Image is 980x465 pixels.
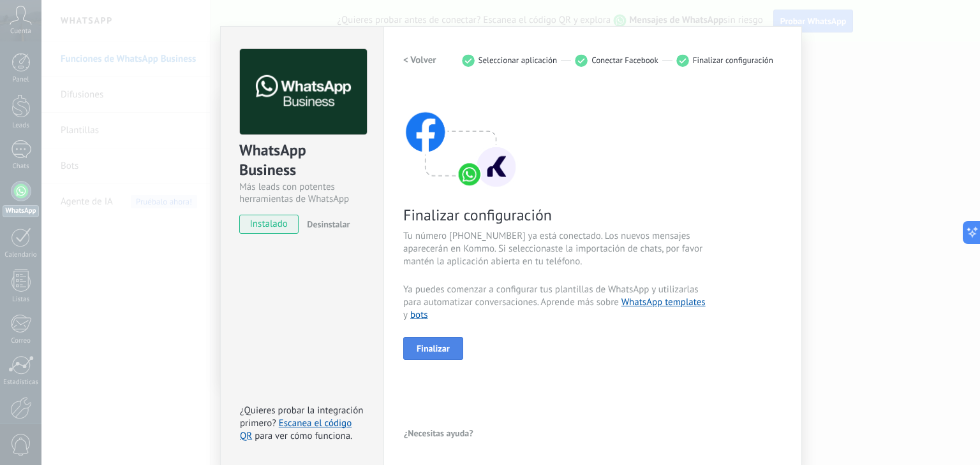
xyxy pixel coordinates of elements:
span: ¿Necesitas ayuda? [404,429,473,438]
button: ¿Necesitas ayuda? [403,424,474,443]
div: WhatsApp Business [239,140,365,181]
span: Desinstalar [307,218,350,230]
span: Seleccionar aplicación [479,55,558,65]
h2: < Volver [403,54,436,66]
span: Finalizar [417,344,450,353]
button: Desinstalar [302,215,350,234]
span: Ya puedes comenzar a configurar tus plantillas de WhatsApp y utilizarlas para automatizar convers... [403,283,707,322]
span: Finalizar configuración [403,205,707,225]
span: para ver cómo funciona. [255,430,352,442]
span: ¿Quieres probar la integración primero? [240,404,364,429]
span: Conectar Facebook [591,55,658,65]
span: Finalizar configuración [693,55,773,65]
a: Escanea el código QR [240,417,352,442]
img: connect with facebook [403,87,518,189]
button: Finalizar [403,337,463,360]
div: Más leads con potentes herramientas de WhatsApp [239,181,365,205]
button: < Volver [403,49,436,72]
span: instalado [240,215,298,234]
a: WhatsApp templates [621,296,706,308]
a: bots [410,309,428,321]
span: Tu número [PHONE_NUMBER] ya está conectado. Los nuevos mensajes aparecerán en Kommo. Si seleccion... [403,230,707,268]
img: logo_main.png [240,49,367,135]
